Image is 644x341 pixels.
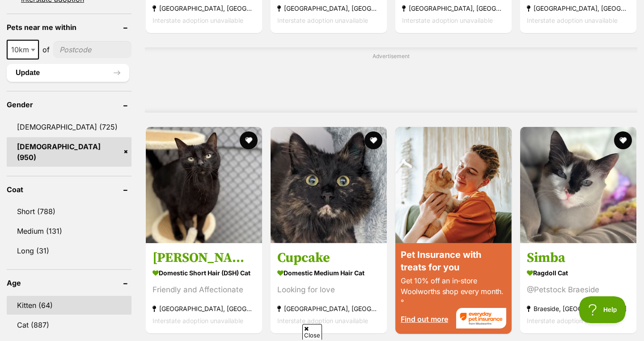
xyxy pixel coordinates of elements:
[42,44,50,55] span: of
[527,303,630,315] strong: Braeside, [GEOGRAPHIC_DATA]
[7,222,131,240] a: Medium (131)
[7,316,131,334] a: Cat (887)
[146,127,262,243] img: Hazel - Domestic Short Hair (DSH) Cat
[153,250,255,267] h3: [PERSON_NAME]
[7,185,131,194] header: Coat
[277,2,380,14] strong: [GEOGRAPHIC_DATA], [GEOGRAPHIC_DATA]
[153,284,255,296] div: Friendly and Affectionate
[7,241,131,260] a: Long (31)
[153,303,255,315] strong: [GEOGRAPHIC_DATA], [GEOGRAPHIC_DATA]
[153,17,243,24] span: Interstate adoption unavailable
[277,317,368,325] span: Interstate adoption unavailable
[277,284,380,296] div: Looking for love
[277,303,380,315] strong: [GEOGRAPHIC_DATA], [GEOGRAPHIC_DATA]
[520,127,636,243] img: Simba - Ragdoll Cat
[145,47,637,113] div: Advertisement
[527,2,630,14] strong: [GEOGRAPHIC_DATA], [GEOGRAPHIC_DATA]
[579,296,626,323] iframe: Help Scout Beacon - Open
[7,296,131,315] a: Kitten (64)
[527,17,618,24] span: Interstate adoption unavailable
[240,131,258,149] button: favourite
[302,324,322,340] span: Close
[7,118,131,136] a: [DEMOGRAPHIC_DATA] (725)
[7,64,129,82] button: Update
[146,243,262,334] a: [PERSON_NAME] Domestic Short Hair (DSH) Cat Friendly and Affectionate [GEOGRAPHIC_DATA], [GEOGRAP...
[271,127,387,243] img: Cupcake - Domestic Medium Hair Cat
[7,279,131,287] header: Age
[153,267,255,280] strong: Domestic Short Hair (DSH) Cat
[277,250,380,267] h3: Cupcake
[520,243,636,334] a: Simba Ragdoll Cat @Petstock Braeside Braeside, [GEOGRAPHIC_DATA] Interstate adoption unavailable
[7,137,131,167] a: [DEMOGRAPHIC_DATA] (950)
[7,40,39,59] span: 10km
[8,43,38,56] span: 10km
[402,2,505,14] strong: [GEOGRAPHIC_DATA], [GEOGRAPHIC_DATA]
[527,284,630,296] div: @Petstock Braeside
[527,250,630,267] h3: Simba
[614,131,632,149] button: favourite
[402,17,493,24] span: Interstate adoption unavailable
[277,267,380,280] strong: Domestic Medium Hair Cat
[7,202,131,221] a: Short (788)
[7,101,131,109] header: Gender
[153,317,243,325] span: Interstate adoption unavailable
[53,41,131,58] input: postcode
[271,243,387,334] a: Cupcake Domestic Medium Hair Cat Looking for love [GEOGRAPHIC_DATA], [GEOGRAPHIC_DATA] Interstate...
[153,2,255,14] strong: [GEOGRAPHIC_DATA], [GEOGRAPHIC_DATA]
[527,317,618,325] span: Interstate adoption unavailable
[364,131,382,149] button: favourite
[277,17,368,24] span: Interstate adoption unavailable
[7,23,131,31] header: Pets near me within
[527,267,630,280] strong: Ragdoll Cat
